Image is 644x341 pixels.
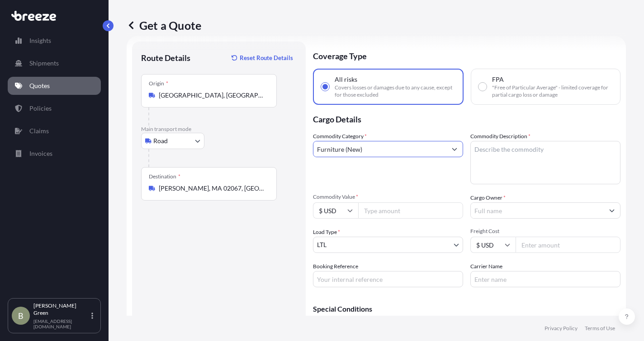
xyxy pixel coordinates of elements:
span: B [18,311,24,320]
input: Enter amount [516,237,620,253]
p: Insights [29,36,51,45]
p: Invoices [29,149,52,158]
span: LTL [317,240,327,249]
p: Cargo Details [313,105,620,132]
a: Privacy Policy [545,325,578,332]
div: Destination [149,173,180,180]
div: Origin [149,80,168,87]
p: Main transport mode [141,126,297,133]
p: Claims [29,126,49,135]
span: Load Type [313,228,340,237]
p: Special Conditions [313,305,620,313]
button: Reset Route Details [227,51,297,65]
p: [EMAIL_ADDRESS][DOMAIN_NAME] [33,318,90,329]
input: Origin [159,91,265,100]
label: Carrier Name [470,262,502,271]
button: LTL [313,237,463,253]
a: Claims [8,122,101,140]
input: Type amount [358,202,463,219]
p: Reset Route Details [240,53,293,62]
a: Quotes [8,77,101,95]
label: Commodity Category [313,132,367,141]
label: Cargo Owner [470,193,506,202]
input: Your internal reference [313,271,463,287]
a: Terms of Use [585,325,615,332]
label: Commodity Description [470,132,530,141]
p: Quotes [29,81,50,90]
input: Destination [159,184,265,193]
span: All risks [335,75,357,84]
span: Freight Cost [470,228,620,235]
a: Policies [8,99,101,117]
span: Commodity Value [313,193,463,201]
button: Show suggestions [446,141,463,157]
p: Shipments [29,59,59,68]
input: Select a commodity type [313,141,446,157]
label: Booking Reference [313,262,358,271]
p: Coverage Type [313,42,620,69]
p: Policies [29,104,52,113]
input: FPA"Free of Particular Average" - limited coverage for partial cargo loss or damage [478,83,487,91]
p: [PERSON_NAME] Green [33,302,90,317]
p: Get a Quote [127,18,201,33]
button: Select transport [141,133,204,149]
p: Route Details [141,52,190,63]
input: All risksCovers losses or damages due to any cause, except for those excluded [321,83,329,91]
input: Enter name [470,271,620,287]
span: FPA [492,75,504,84]
span: "Free of Particular Average" - limited coverage for partial cargo loss or damage [492,84,613,98]
span: Covers losses or damages due to any cause, except for those excluded [335,84,455,98]
span: Road [153,136,168,145]
input: Full name [471,202,604,219]
a: Invoices [8,145,101,163]
a: Shipments [8,54,101,72]
button: Show suggestions [604,202,620,219]
a: Insights [8,32,101,50]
